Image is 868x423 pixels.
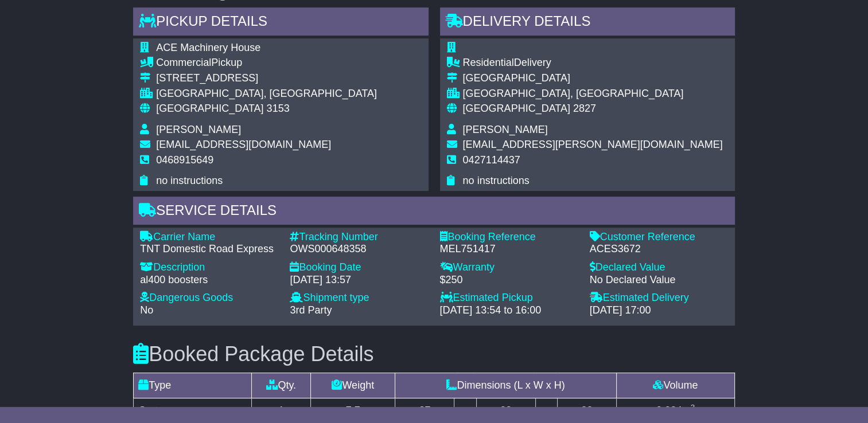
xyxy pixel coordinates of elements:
span: 2827 [573,103,596,114]
span: [PERSON_NAME] [463,124,548,135]
span: 0468915649 [156,154,213,166]
div: Description [140,261,278,274]
div: Shipment type [290,292,428,304]
div: [STREET_ADDRESS] [156,72,377,85]
div: al400 boosters [140,274,278,287]
div: Estimated Pickup [439,292,578,304]
span: 3rd Party [290,304,332,316]
div: Pickup [156,57,377,69]
td: Type [134,373,252,398]
div: Warranty [439,261,578,274]
span: 3153 [267,103,290,114]
div: Declared Value [590,261,728,274]
div: [GEOGRAPHIC_DATA], [GEOGRAPHIC_DATA] [463,88,723,100]
span: [GEOGRAPHIC_DATA] [463,103,570,114]
div: No Declared Value [590,274,728,287]
div: [GEOGRAPHIC_DATA], [GEOGRAPHIC_DATA] [156,88,377,100]
span: no instructions [463,175,530,186]
span: [EMAIL_ADDRESS][PERSON_NAME][DOMAIN_NAME] [463,139,723,150]
sup: 3 [691,403,695,412]
span: no instructions [156,175,223,186]
div: Carrier Name [140,231,278,244]
td: Volume [616,373,734,398]
span: 0427114437 [463,154,520,166]
div: ACES3672 [590,243,728,256]
div: Tracking Number [290,231,428,244]
div: MEL751417 [439,243,578,256]
span: [PERSON_NAME] [156,124,241,135]
div: Pickup Details [133,7,428,38]
div: TNT Domestic Road Express [140,243,278,256]
span: [GEOGRAPHIC_DATA] [156,103,263,114]
div: [DATE] 17:00 [590,304,728,317]
span: Residential [463,57,514,68]
div: [DATE] 13:57 [290,274,428,287]
td: Qty. [252,373,311,398]
div: Booking Date [290,261,428,274]
div: [GEOGRAPHIC_DATA] [463,72,723,85]
span: ACE Machinery House [156,42,260,53]
div: [DATE] 13:54 to 16:00 [439,304,578,317]
span: No [140,304,153,316]
div: Dangerous Goods [140,292,278,304]
div: Delivery Details [440,7,735,38]
span: Commercial [156,57,211,68]
div: Booking Reference [439,231,578,244]
div: OWS000648358 [290,243,428,256]
div: Customer Reference [590,231,728,244]
span: 0.024 [656,405,682,416]
div: Service Details [133,197,735,228]
span: [EMAIL_ADDRESS][DOMAIN_NAME] [156,139,331,150]
td: Weight [311,373,395,398]
td: Dimensions (L x W x H) [395,373,616,398]
div: $250 [439,274,578,287]
h3: Booked Package Details [133,343,735,366]
div: Estimated Delivery [590,292,728,304]
div: Delivery [463,57,723,69]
